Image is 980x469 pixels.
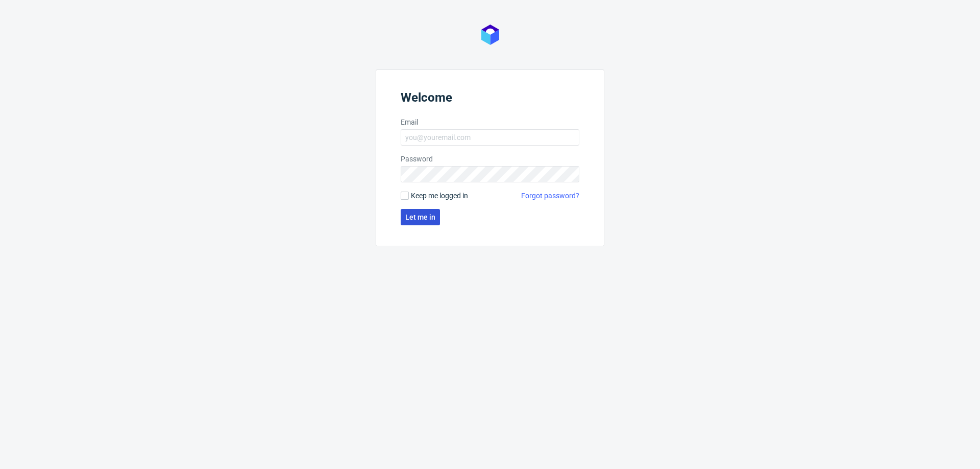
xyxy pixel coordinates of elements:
span: Keep me logged in [411,191,468,201]
span: Let me in [405,214,435,221]
label: Email [401,117,579,127]
input: you@youremail.com [401,129,579,146]
button: Let me in [401,209,440,225]
label: Password [401,154,579,164]
header: Welcome [401,90,579,109]
a: Forgot password? [521,191,579,201]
